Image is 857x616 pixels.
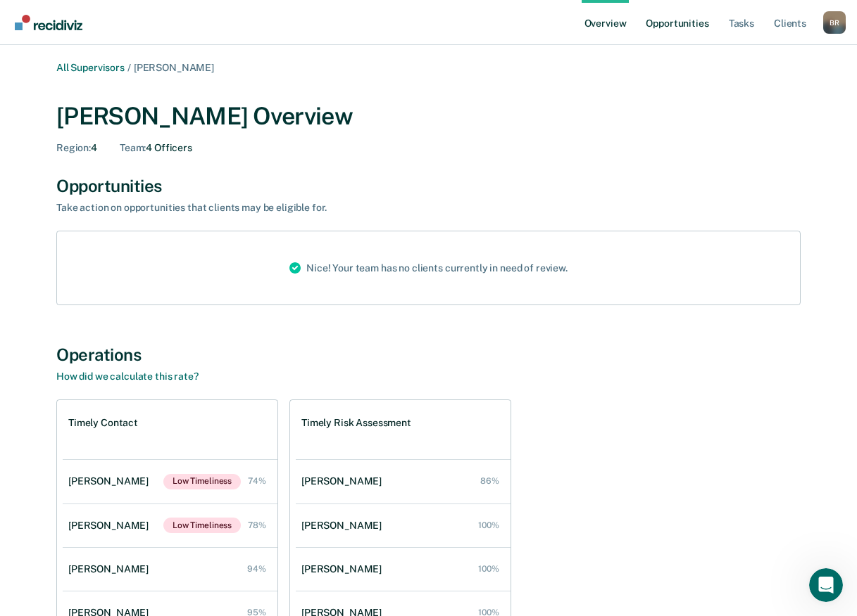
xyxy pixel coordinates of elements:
[278,231,579,304] div: Nice! Your team has no clients currently in need of review.
[63,460,277,503] a: [PERSON_NAME]Low Timeliness 74%
[296,506,511,546] a: [PERSON_NAME] 100%
[478,520,499,530] div: 100%
[68,520,154,532] div: [PERSON_NAME]
[296,461,511,501] a: [PERSON_NAME] 86%
[163,518,241,533] span: Low Timeliness
[120,142,192,154] div: 4 Officers
[56,62,125,73] a: All Supervisors
[296,549,511,589] a: [PERSON_NAME] 100%
[56,102,801,131] div: [PERSON_NAME] Overview
[823,11,846,34] button: Profile dropdown button
[56,371,199,382] a: How did we calculate this rate?
[56,142,97,154] div: 4
[248,520,266,530] div: 78%
[301,520,387,532] div: [PERSON_NAME]
[56,142,91,153] span: Region :
[63,503,277,547] a: [PERSON_NAME]Low Timeliness 78%
[301,563,387,575] div: [PERSON_NAME]
[134,62,214,73] span: [PERSON_NAME]
[478,564,499,574] div: 100%
[56,345,801,365] div: Operations
[68,475,154,487] div: [PERSON_NAME]
[248,476,266,486] div: 74%
[480,476,499,486] div: 86%
[247,564,266,574] div: 94%
[163,474,241,489] span: Low Timeliness
[120,142,146,153] span: Team :
[809,568,843,602] iframe: Intercom live chat
[68,563,154,575] div: [PERSON_NAME]
[823,11,846,34] div: B R
[125,62,134,73] span: /
[68,417,138,429] h1: Timely Contact
[63,549,277,589] a: [PERSON_NAME] 94%
[301,417,411,429] h1: Timely Risk Assessment
[301,475,387,487] div: [PERSON_NAME]
[56,202,549,214] div: Take action on opportunities that clients may be eligible for.
[15,15,82,30] img: Recidiviz
[56,176,801,196] div: Opportunities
